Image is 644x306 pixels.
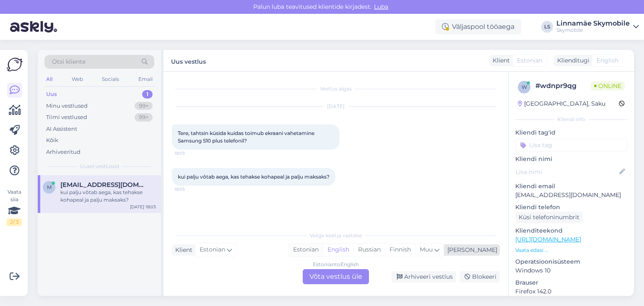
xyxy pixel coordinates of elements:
div: English [323,244,353,256]
div: Linnamäe Skymobile [556,20,630,27]
div: 2 / 3 [7,218,22,226]
span: Estonian [517,56,543,65]
div: Web [70,74,85,85]
div: 99+ [135,113,153,122]
label: Uus vestlus [171,55,206,66]
div: kui palju võtab aega, kas tehakse kohapeal ja palju maksaks? [60,189,156,204]
div: 99+ [135,102,153,110]
div: Klient [489,56,510,65]
span: Uued vestlused [80,163,119,170]
div: Klienditugi [554,56,589,65]
div: Russian [353,244,385,256]
p: Operatsioonisüsteem [515,257,627,266]
div: Skymobile [556,27,630,34]
input: Lisa nimi [516,167,618,176]
span: Online [591,81,625,91]
span: Muu [420,246,433,253]
div: All [44,74,54,85]
p: Brauser [515,278,627,287]
div: Email [137,74,154,85]
div: Väljaspool tööaega [435,19,521,34]
span: w [522,84,527,90]
a: [URL][DOMAIN_NAME] [515,236,581,243]
p: Kliendi telefon [515,203,627,212]
div: Vaata siia [7,188,22,226]
span: m [47,184,52,190]
p: Vaata edasi ... [515,246,627,254]
span: meelisuudam@gmail.com [60,181,148,189]
span: 18:03 [174,150,206,156]
span: Luba [371,3,391,10]
a: Linnamäe SkymobileSkymobile [556,20,639,34]
p: Klienditeekond [515,226,627,235]
span: English [597,56,618,65]
div: # wdnpr9qg [535,81,591,91]
div: Minu vestlused [46,102,88,110]
img: Askly Logo [7,57,23,73]
div: LS [541,21,553,33]
div: Võta vestlus üle [303,269,369,284]
div: Arhiveeritud [46,148,80,156]
div: [DATE] [172,103,500,110]
div: Klient [172,246,192,254]
div: [DATE] 18:03 [130,204,156,210]
input: Lisa tag [515,139,627,151]
div: [PERSON_NAME] [444,246,497,254]
p: Kliendi tag'id [515,128,627,137]
p: Kliendi email [515,182,627,191]
div: Kõik [46,136,58,145]
div: Küsi telefoninumbrit [515,212,583,223]
div: Valige keel ja vastake [172,232,500,239]
div: Tiimi vestlused [46,113,87,122]
p: Kliendi nimi [515,155,627,163]
p: [EMAIL_ADDRESS][DOMAIN_NAME] [515,191,627,200]
span: Tere, tahtsin küsida kuidas toimub ekraani vahetamine Samsung S10 plus telefonil? [178,130,316,144]
span: kui palju võtab aega, kas tehakse kohapeal ja palju maksaks? [178,174,330,180]
span: Estonian [200,245,225,254]
div: Vestlus algas [172,85,500,93]
p: Windows 10 [515,266,627,275]
div: Uus [46,90,57,99]
div: Kliendi info [515,116,627,123]
div: Arhiveeri vestlus [392,271,456,283]
div: [GEOGRAPHIC_DATA], Saku [518,99,605,108]
span: Otsi kliente [52,57,86,66]
div: 1 [142,90,153,99]
div: Socials [100,74,121,85]
div: Finnish [385,244,415,256]
div: AI Assistent [46,125,77,133]
div: Blokeeri [460,271,500,283]
div: Estonian to English [313,261,359,268]
div: Estonian [289,244,323,256]
p: Firefox 142.0 [515,287,627,296]
span: 18:05 [174,186,206,192]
